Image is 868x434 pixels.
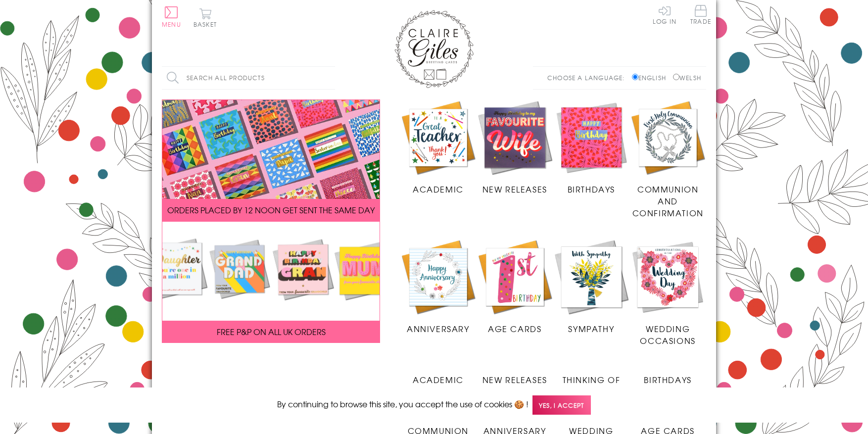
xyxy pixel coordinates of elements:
span: FREE P&P ON ALL UK ORDERS [217,326,326,338]
a: Communion and Confirmation [629,99,706,219]
a: Birthdays [553,99,630,195]
span: Yes, I accept [532,395,591,415]
a: New Releases [477,99,553,195]
a: New Releases [477,366,553,386]
span: Trade [690,5,711,24]
span: Wedding Occasions [640,323,695,346]
a: Birthdays [629,366,706,386]
span: New Releases [482,374,547,386]
span: Academic [413,183,464,195]
a: Log In [653,5,676,24]
a: Sympathy [553,239,630,335]
a: Academic [400,99,477,195]
input: Search [325,67,335,89]
p: Choose a language: [547,73,630,82]
span: ORDERS PLACED BY 12 NOON GET SENT THE SAME DAY [167,204,375,216]
span: Anniversary [407,323,470,335]
span: Academic [413,374,464,386]
span: New Releases [482,183,547,195]
span: Birthdays [644,374,691,386]
a: Wedding Occasions [629,239,706,346]
span: Birthdays [568,183,615,195]
button: Menu [162,6,181,27]
a: Academic [400,366,477,386]
a: Thinking of You [553,366,630,397]
span: Menu [162,20,181,29]
a: Trade [690,5,711,26]
input: English [632,74,638,80]
label: Welsh [673,73,701,82]
a: Anniversary [400,239,477,335]
span: Thinking of You [563,374,621,397]
button: Basket [192,8,219,27]
span: Age Cards [488,323,541,335]
input: Welsh [673,74,679,80]
label: English [632,73,671,82]
span: Sympathy [568,323,614,335]
img: Claire Giles Greetings Cards [394,10,474,88]
a: Age Cards [477,239,553,335]
input: Search all products [162,67,335,89]
span: Communion and Confirmation [632,183,704,219]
